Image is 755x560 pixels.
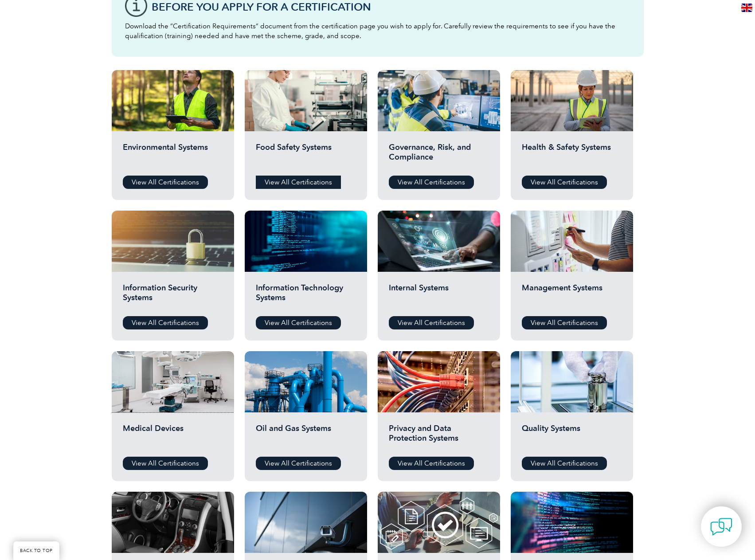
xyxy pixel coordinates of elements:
[522,316,607,329] a: View All Certifications
[522,423,622,450] h2: Quality Systems
[256,142,356,169] h2: Food Safety Systems
[389,457,474,470] a: View All Certifications
[522,457,607,470] a: View All Certifications
[389,142,489,169] h2: Governance, Risk, and Compliance
[389,283,489,309] h2: Internal Systems
[389,423,489,450] h2: Privacy and Data Protection Systems
[123,423,223,450] h2: Medical Devices
[710,516,732,538] img: contact-chat.png
[123,457,208,470] a: View All Certifications
[522,176,607,189] a: View All Certifications
[256,283,356,309] h2: Information Technology Systems
[256,316,341,329] a: View All Certifications
[389,316,474,329] a: View All Certifications
[123,283,223,309] h2: Information Security Systems
[123,142,223,169] h2: Environmental Systems
[256,423,356,450] h2: Oil and Gas Systems
[256,457,341,470] a: View All Certifications
[522,142,622,169] h2: Health & Safety Systems
[256,176,341,189] a: View All Certifications
[741,4,752,12] img: en
[123,316,208,329] a: View All Certifications
[125,21,630,41] p: Download the “Certification Requirements” document from the certification page you wish to apply ...
[389,176,474,189] a: View All Certifications
[522,283,622,309] h2: Management Systems
[13,541,59,560] a: BACK TO TOP
[123,176,208,189] a: View All Certifications
[152,1,630,12] h3: Before You Apply For a Certification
